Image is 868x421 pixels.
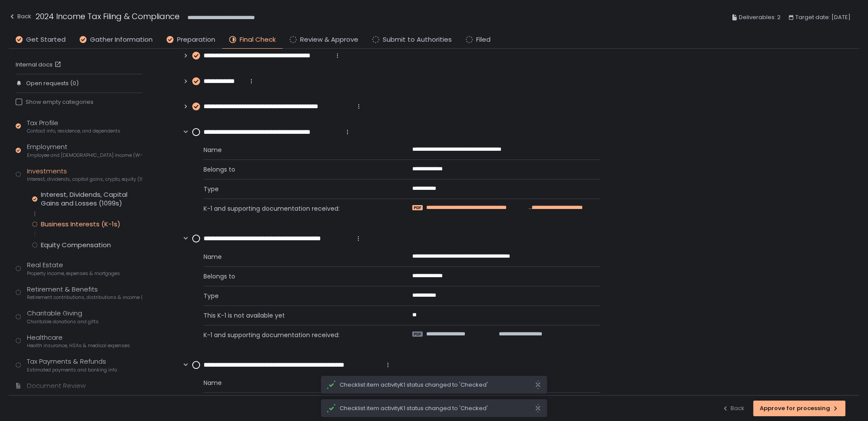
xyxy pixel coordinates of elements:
span: Name [204,146,391,154]
span: Submit to Authorities [383,35,452,45]
span: Belongs to [204,272,391,281]
span: Checklist item activityK1 status changed to 'Checked' [340,404,534,412]
div: Retirement & Benefits [27,285,142,301]
span: Contact info, residence, and dependents [27,128,120,134]
span: Type [204,185,391,193]
span: Health insurance, HSAs & medical expenses [27,342,130,349]
span: Review & Approve [300,35,358,45]
span: Deliverables: 2 [739,12,781,23]
div: Employment [27,142,142,159]
span: K-1 and supporting documentation received: [204,331,391,339]
span: Get Started [26,35,66,45]
div: Back [9,11,31,22]
a: Internal docs [16,61,63,69]
div: Approve for processing [760,404,839,412]
span: Belongs to [204,165,391,174]
span: Filed [476,35,491,45]
span: Type [204,292,391,300]
h1: 2024 Income Tax Filing & Compliance [36,10,180,22]
span: Estimated payments and banking info [27,367,117,373]
div: Business Interests (K-1s) [41,220,120,229]
button: Approve for processing [753,401,845,416]
span: Property income, expenses & mortgages [27,270,120,277]
div: Investments [27,166,142,183]
button: Back [9,10,31,25]
div: Healthcare [27,333,130,349]
span: This K-1 is not available yet [204,311,391,320]
div: Back [722,404,744,412]
div: Charitable Giving [27,308,99,325]
span: K-1 and supporting documentation received: [204,204,391,213]
span: Employee and [DEMOGRAPHIC_DATA] income (W-2s) [27,152,142,159]
span: Final Check [240,35,276,45]
div: Tax Payments & Refunds [27,357,117,373]
span: Target date: [DATE] [795,12,851,23]
svg: close [534,380,541,389]
span: Retirement contributions, distributions & income (1099-R, 5498) [27,294,142,301]
span: Interest, dividends, capital gains, crypto, equity (1099s, K-1s) [27,176,142,182]
div: Tax Profile [27,118,120,135]
span: Gather Information [90,35,153,45]
span: Open requests (0) [26,80,79,87]
span: Checklist item activityK1 status changed to 'Checked' [340,381,534,389]
div: Real Estate [27,260,120,277]
div: Document Review [27,381,86,391]
div: Equity Compensation [41,241,111,249]
span: Preparation [177,35,215,45]
span: Name [204,252,391,261]
svg: close [534,404,541,413]
button: Back [722,401,744,416]
div: Interest, Dividends, Capital Gains and Losses (1099s) [41,190,142,208]
span: Charitable donations and gifts [27,318,99,325]
span: Name [204,378,391,387]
